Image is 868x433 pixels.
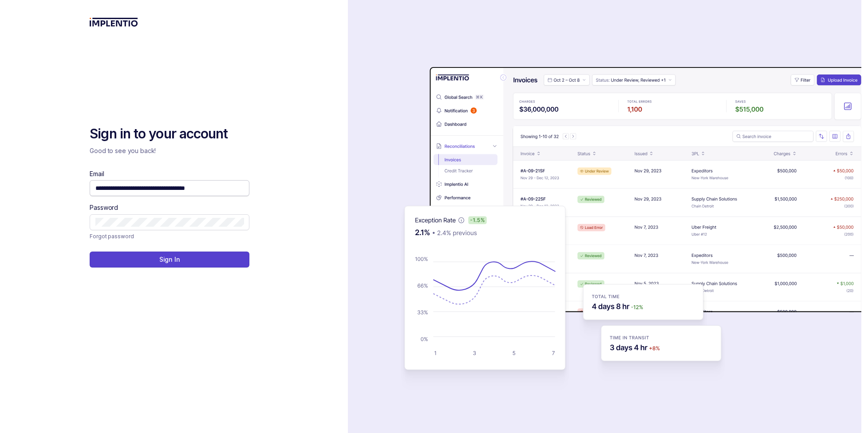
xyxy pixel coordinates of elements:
[90,203,118,212] label: Password
[159,255,180,264] p: Sign In
[90,146,249,155] p: Good to see you back!
[90,252,249,268] button: Sign In
[90,169,104,178] label: Email
[90,232,134,241] p: Forgot password
[90,125,249,143] h2: Sign in to your account
[90,18,138,27] img: logo
[90,232,134,241] a: Link Forgot password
